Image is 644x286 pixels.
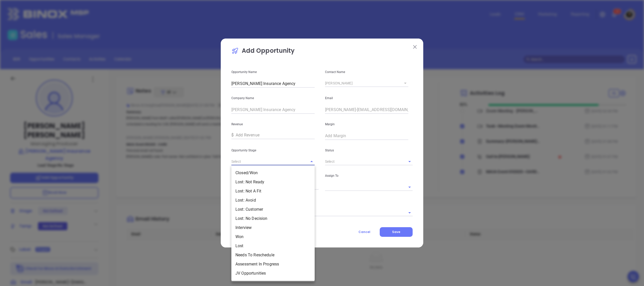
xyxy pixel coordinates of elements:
[231,106,315,114] input: Add Company Name
[231,269,315,278] li: JV Opportunities
[231,223,315,232] li: Interview
[380,227,413,237] button: Save
[231,121,319,127] p: Revenue
[231,199,413,204] p: Label
[406,209,413,216] button: Open
[325,69,413,75] p: Contact Name
[231,260,315,269] li: Assessment In Progress
[406,184,413,191] button: Open
[325,95,413,101] p: Email
[231,177,315,187] li: Lost: Not Ready
[413,45,417,49] img: close modal
[325,80,401,87] input: Select
[231,241,315,251] li: Lost
[231,80,315,88] input: Add a opportunity name
[231,168,315,177] li: Closed/Won
[231,148,319,153] p: Opportunity Stage
[231,158,300,165] input: Select
[231,187,315,196] li: Lost: Not A Fit
[231,132,234,138] p: $
[231,46,413,58] p: Add Opportunity
[231,205,315,214] li: Lost: Customer
[231,214,315,223] li: Lost: No Decision
[325,121,413,127] p: Margin
[325,106,408,114] input: Add Email
[231,69,319,75] p: Opportunity Name
[231,251,315,260] li: Needs To Reschedule
[406,158,413,165] button: Open
[358,230,370,234] span: Cancel
[349,227,380,237] button: Cancel
[325,148,413,153] p: Status
[402,80,409,87] button: Open
[325,158,398,165] input: Select
[231,196,315,205] li: Lost: Avoid
[308,158,315,165] button: Close
[325,173,413,178] p: Assign To
[325,132,408,140] input: Add Margin
[231,95,319,101] p: Company Name
[392,230,400,234] span: Save
[231,232,315,241] li: Won
[236,131,315,139] input: Add Revenue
